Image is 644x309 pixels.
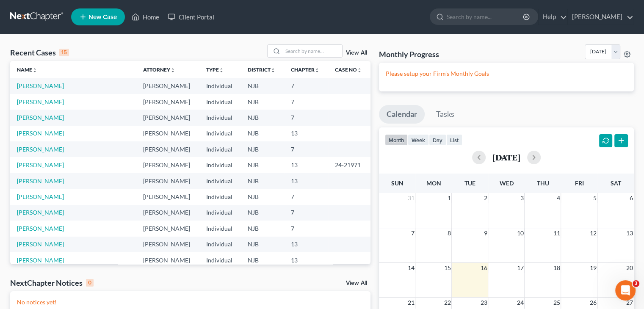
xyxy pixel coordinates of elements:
span: 18 [552,263,561,273]
div: Recent Cases [10,47,69,58]
h3: Monthly Progress [379,49,439,59]
td: NJB [241,205,284,221]
i: unfold_more [271,68,276,73]
a: Help [539,9,567,25]
span: 12 [589,228,597,238]
td: [PERSON_NAME] [136,237,199,252]
span: 11 [552,228,561,238]
span: 17 [516,263,524,273]
span: 5 [592,193,597,203]
td: Individual [199,221,241,236]
p: Please setup your Firm's Monthly Goals [386,69,627,78]
td: [PERSON_NAME] [136,78,199,94]
td: 13 [284,237,328,252]
a: Tasks [428,105,462,124]
a: Chapterunfold_more [291,66,320,73]
span: 3 [519,193,524,203]
a: Districtunfold_more [248,66,276,73]
span: 25 [552,298,561,308]
a: Client Portal [163,9,218,25]
a: Calendar [379,105,425,124]
input: Search by name... [447,9,524,25]
td: Individual [199,252,241,268]
td: NJB [241,173,284,189]
td: NJB [241,78,284,94]
td: 7 [284,205,328,221]
span: 2 [483,193,488,203]
td: 7 [284,110,328,125]
span: 9 [483,228,488,238]
span: 8 [446,228,451,238]
i: unfold_more [315,68,320,73]
td: Individual [199,173,241,189]
span: 24 [516,298,524,308]
span: Wed [499,179,513,187]
input: Search by name... [283,45,342,57]
span: Sat [610,179,621,187]
td: [PERSON_NAME] [136,126,199,141]
a: View All [346,50,367,56]
span: 23 [479,298,488,308]
span: Sun [391,179,403,187]
td: [PERSON_NAME] [136,94,199,110]
button: list [446,134,462,146]
span: Mon [426,179,441,187]
td: Individual [199,237,241,252]
button: day [429,134,446,146]
td: NJB [241,126,284,141]
span: 14 [406,263,415,273]
h2: [DATE] [492,153,520,162]
td: 7 [284,189,328,204]
span: 31 [406,193,415,203]
span: 19 [589,263,597,273]
td: [PERSON_NAME] [136,157,199,173]
td: Individual [199,157,241,173]
a: [PERSON_NAME] [17,98,64,105]
td: [PERSON_NAME] [136,252,199,268]
i: unfold_more [32,68,37,73]
td: 13 [284,126,328,141]
td: NJB [241,94,284,110]
td: 24-21971 [328,157,370,173]
td: [PERSON_NAME] [136,189,199,204]
span: 22 [443,298,451,308]
td: [PERSON_NAME] [136,205,199,221]
td: Individual [199,205,241,221]
td: 13 [284,173,328,189]
a: Nameunfold_more [17,66,37,73]
a: Attorneyunfold_more [143,66,175,73]
a: [PERSON_NAME] [17,130,64,137]
span: 26 [589,298,597,308]
td: Individual [199,94,241,110]
td: Individual [199,141,241,157]
span: Fri [575,179,583,187]
span: 16 [479,263,488,273]
i: unfold_more [357,68,362,73]
span: 10 [516,228,524,238]
a: Case Nounfold_more [335,66,362,73]
td: NJB [241,110,284,125]
i: unfold_more [219,68,224,73]
span: 1 [446,193,451,203]
span: Tue [464,179,475,187]
td: 7 [284,141,328,157]
span: Thu [536,179,549,187]
td: [PERSON_NAME] [136,141,199,157]
span: 15 [443,263,451,273]
span: 7 [410,228,415,238]
span: 13 [625,228,634,238]
td: 7 [284,94,328,110]
td: NJB [241,252,284,268]
span: 3 [633,280,639,287]
i: unfold_more [170,68,175,73]
td: [PERSON_NAME] [136,173,199,189]
td: 13 [284,157,328,173]
span: New Case [88,14,117,20]
td: NJB [241,189,284,204]
td: [PERSON_NAME] [136,110,199,125]
button: week [408,134,429,146]
td: Individual [199,189,241,204]
a: [PERSON_NAME] [568,9,633,25]
td: 13 [284,252,328,268]
a: [PERSON_NAME] [17,114,64,121]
